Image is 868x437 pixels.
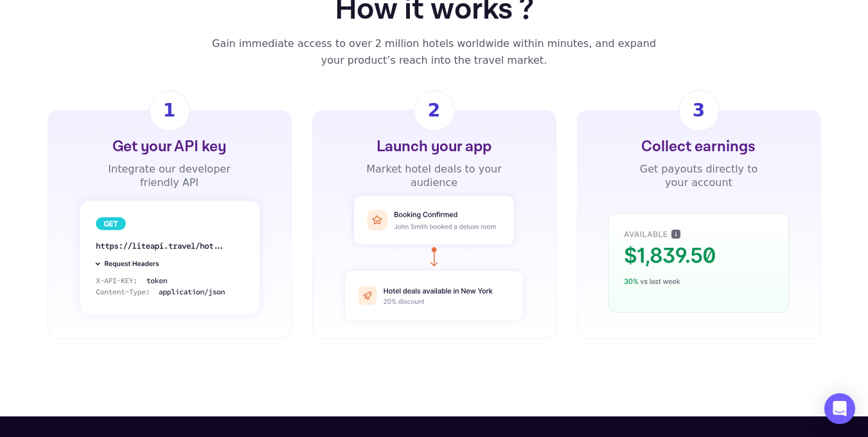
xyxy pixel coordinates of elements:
[204,35,665,69] div: Gain immediate access to over 2 million hotels worldwide within minutes, and expand your product’...
[824,393,855,424] div: Open Intercom Messenger
[641,136,756,157] div: Collect earnings
[100,162,238,189] div: Integrate our developer friendly API
[630,162,768,189] div: Get payouts directly to your account
[376,136,492,157] div: Launch your app
[112,136,226,157] div: Get your API key
[163,97,175,124] div: 1
[365,162,503,189] div: Market hotel deals to your audience
[693,97,705,124] div: 3
[428,97,440,124] div: 2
